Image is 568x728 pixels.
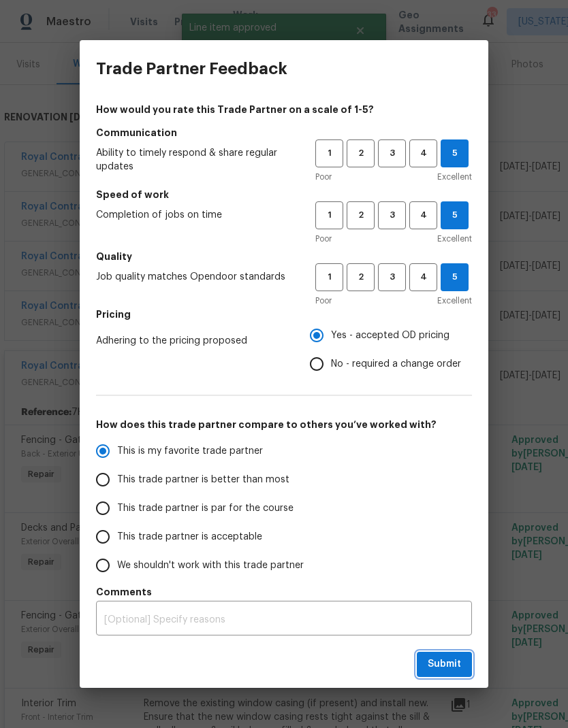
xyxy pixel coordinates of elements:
span: Excellent [437,170,472,184]
button: 4 [409,139,437,167]
button: 3 [378,263,406,291]
span: Poor [315,294,332,308]
button: 3 [378,201,406,229]
span: Ability to timely respond & share regular updates [96,146,294,173]
button: 5 [441,263,469,291]
span: Submit [428,656,461,673]
span: 4 [411,208,436,223]
span: 2 [348,208,373,223]
span: This trade partner is better than most [117,473,289,487]
span: 3 [379,269,405,285]
button: 1 [315,263,343,291]
span: Poor [315,232,332,246]
span: No - required a change order [331,357,461,371]
h5: Speed of work [96,188,472,201]
button: 5 [441,201,469,229]
button: Submit [417,652,472,677]
button: 5 [441,139,469,167]
div: How does this trade partner compare to others you’ve worked with? [96,437,472,580]
span: Excellent [437,294,472,308]
h5: Quality [96,250,472,263]
span: 5 [441,269,468,285]
span: We shouldn't work with this trade partner [117,559,304,573]
h3: Trade Partner Feedback [96,59,287,78]
span: Job quality matches Opendoor standards [96,270,294,284]
button: 2 [347,263,375,291]
span: 3 [379,208,405,223]
span: 2 [348,146,373,161]
span: This trade partner is acceptable [117,530,262,544]
span: This is my favorite trade partner [117,444,263,459]
h5: Pricing [96,308,472,321]
span: Poor [315,170,332,184]
span: 4 [411,269,436,285]
button: 2 [347,139,375,167]
span: Completion of jobs on time [96,208,294,222]
h5: How does this trade partner compare to others you’ve worked with? [96,418,472,431]
span: This trade partner is par for the course [117,501,294,516]
span: 5 [441,146,468,161]
span: 1 [317,269,342,285]
button: 2 [347,201,375,229]
h5: Communication [96,126,472,139]
button: 1 [315,201,343,229]
span: 2 [348,269,373,285]
button: 4 [409,263,437,291]
button: 1 [315,139,343,167]
button: 3 [378,139,406,167]
span: 4 [411,146,436,161]
span: 1 [317,208,342,223]
span: Adhering to the pricing proposed [96,334,288,348]
span: Yes - accepted OD pricing [331,329,449,343]
div: Pricing [310,321,472,378]
h4: How would you rate this Trade Partner on a scale of 1-5? [96,103,472,116]
button: 4 [409,201,437,229]
span: 3 [379,146,405,161]
span: 1 [317,146,342,161]
h5: Comments [96,585,472,599]
span: Excellent [437,232,472,246]
span: 5 [441,208,468,223]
